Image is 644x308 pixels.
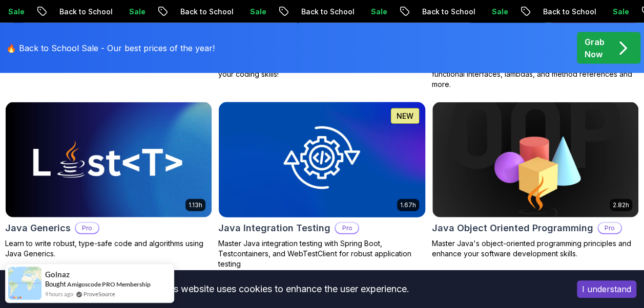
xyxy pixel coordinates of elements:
[45,270,70,279] span: golnaz
[84,290,115,298] a: ProveSource
[598,223,621,233] p: Pro
[400,201,416,209] p: 1.67h
[214,99,430,221] img: Java Integration Testing card
[45,290,73,298] span: 9 hours ago
[45,280,66,288] span: Bought
[412,7,482,17] p: Back to School
[119,7,152,17] p: Sale
[432,221,593,235] h2: Java Object Oriented Programming
[432,102,639,259] a: Java Object Oriented Programming card2.82hJava Object Oriented ProgrammingProMaster Java's object...
[585,36,605,60] p: Grab Now
[292,7,361,17] p: Back to School
[5,238,212,259] p: Learn to write robust, type-safe code and algorithms using Java Generics.
[218,221,330,235] h2: Java Integration Testing
[432,59,639,90] p: Learn to write efficient and scalable Java code using functional interfaces, lambdas, and method ...
[240,7,273,17] p: Sale
[361,7,394,17] p: Sale
[218,238,425,269] p: Master Java integration testing with Spring Boot, Testcontainers, and WebTestClient for robust ap...
[577,280,636,298] button: Accept cookies
[67,280,151,288] a: Amigoscode PRO Membership
[613,201,629,209] p: 2.82h
[432,102,638,217] img: Java Object Oriented Programming card
[397,111,413,121] p: NEW
[8,278,562,300] div: This website uses cookies to enhance the user experience.
[533,7,603,17] p: Back to School
[8,267,41,300] img: provesource social proof notification image
[171,7,240,17] p: Back to School
[432,238,639,259] p: Master Java's object-oriented programming principles and enhance your software development skills.
[482,7,515,17] p: Sale
[50,7,119,17] p: Back to School
[189,201,202,209] p: 1.13h
[336,223,358,233] p: Pro
[6,42,215,54] p: 🔥 Back to School Sale - Our best prices of the year!
[603,7,636,17] p: Sale
[5,102,212,259] a: Java Generics card1.13hJava GenericsProLearn to write robust, type-safe code and algorithms using...
[6,102,212,217] img: Java Generics card
[76,223,98,233] p: Pro
[218,102,425,269] a: Java Integration Testing card1.67hNEWJava Integration TestingProMaster Java integration testing w...
[5,221,71,235] h2: Java Generics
